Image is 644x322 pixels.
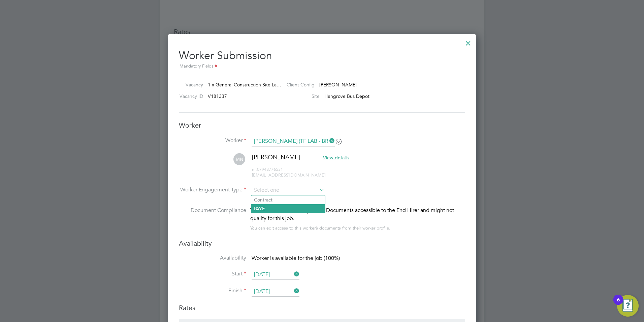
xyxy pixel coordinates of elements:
[179,270,246,277] label: Start
[179,287,246,294] label: Finish
[179,254,246,262] label: Availability
[252,166,283,172] span: 07943776531
[319,82,357,88] span: [PERSON_NAME]
[252,185,325,195] input: Select one
[252,166,257,172] span: m:
[323,155,349,161] span: View details
[617,300,620,308] div: 6
[208,82,281,88] span: 1 x General Construction Site La…
[252,136,335,146] input: Search for...
[179,121,465,130] h3: Worker
[179,239,465,248] h3: Availability
[179,303,465,312] h3: Rates
[179,137,246,144] label: Worker
[233,153,245,165] span: MN
[252,255,340,262] span: Worker is available for the job (100%)
[252,172,325,178] span: [EMAIL_ADDRESS][DOMAIN_NAME]
[252,153,300,161] span: [PERSON_NAME]
[179,44,465,70] h2: Worker Submission
[251,204,325,213] li: PAYE
[176,93,203,99] label: Vacancy ID
[250,224,390,232] div: You can edit access to this worker’s documents from their worker profile.
[179,63,465,70] div: Mandatory Fields
[179,206,246,231] label: Document Compliance
[179,186,246,193] label: Worker Engagement Type
[281,93,320,99] label: Site
[251,195,325,204] li: Contract
[250,206,465,222] div: This worker has no Compliance Documents accessible to the End Hirer and might not qualify for thi...
[281,82,315,88] label: Client Config
[617,295,639,317] button: Open Resource Center, 6 new notifications
[252,287,299,297] input: Select one
[324,93,369,99] span: Hengrove Bus Depot
[176,82,203,88] label: Vacancy
[252,270,299,280] input: Select one
[208,93,227,99] span: V181337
